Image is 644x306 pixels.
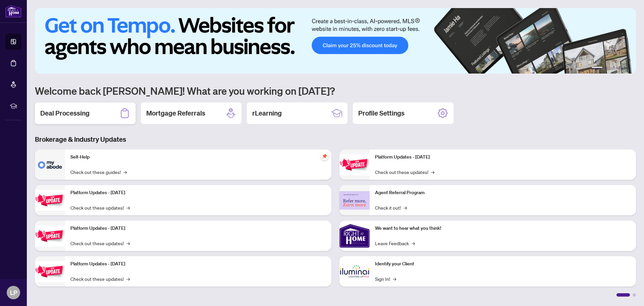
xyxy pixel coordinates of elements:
[35,135,636,144] h3: Brokerage & Industry Updates
[358,108,405,118] h2: Profile Settings
[375,275,396,282] a: Sign In!→
[146,108,205,118] h2: Mortgage Referrals
[126,204,130,211] span: →
[393,275,396,282] span: →
[126,239,130,247] span: →
[126,275,130,282] span: →
[35,84,636,97] h1: Welcome back [PERSON_NAME]! What are you working on [DATE]?
[617,282,637,303] button: Open asap
[431,168,434,176] span: →
[412,239,415,247] span: →
[375,154,631,161] p: Platform Updates - [DATE]
[339,256,370,287] img: Identify your Client
[339,154,370,175] img: Platform Updates - June 23, 2025
[123,168,127,176] span: →
[339,221,370,251] img: We want to hear what you think!
[35,8,636,74] img: Slide 0
[621,67,624,70] button: 5
[321,152,329,160] span: pushpin
[627,67,629,70] button: 6
[5,5,21,17] img: logo
[35,190,65,211] img: Platform Updates - September 16, 2025
[592,67,602,70] button: 1
[375,189,631,196] p: Agent Referral Program
[70,168,127,176] a: Check out these guides!→
[70,225,326,232] p: Platform Updates - [DATE]
[375,260,631,268] p: Identify your Client
[252,108,282,118] h2: rLearning
[70,239,130,247] a: Check out these updates!→
[70,275,130,282] a: Check out these updates!→
[35,261,65,282] img: Platform Updates - July 8, 2025
[35,225,65,247] img: Platform Updates - July 21, 2025
[70,260,326,268] p: Platform Updates - [DATE]
[616,67,619,70] button: 4
[339,191,370,210] img: Agent Referral Program
[605,67,608,70] button: 2
[70,204,130,211] a: Check out these updates!→
[70,154,326,161] p: Self-Help
[40,108,90,118] h2: Deal Processing
[375,204,407,211] a: Check it out!→
[70,189,326,196] p: Platform Updates - [DATE]
[375,239,415,247] a: Leave Feedback→
[375,168,434,176] a: Check out these updates!→
[375,225,631,232] p: We want to hear what you think!
[404,204,407,211] span: →
[35,149,65,180] img: Self-Help
[10,288,17,297] span: LP
[610,67,613,70] button: 3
